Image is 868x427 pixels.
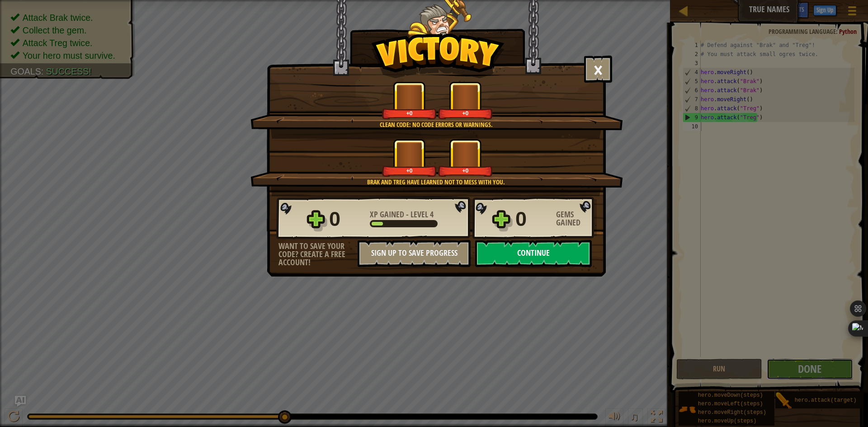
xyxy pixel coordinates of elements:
[475,240,592,267] button: Continue
[358,240,471,267] button: Sign Up to Save Progress
[371,33,505,79] img: Victory
[384,167,435,174] div: +0
[409,209,430,220] span: Level
[584,56,612,83] button: ×
[430,209,434,220] span: 4
[556,211,597,227] div: Gems Gained
[370,211,434,219] div: -
[440,167,491,174] div: +0
[440,110,491,117] div: +0
[293,178,579,187] div: Brak and Treg have learned not to mess with you.
[293,120,579,129] div: Clean code: no code errors or warnings.
[384,110,435,117] div: +0
[370,209,406,220] span: XP Gained
[329,205,364,234] div: 0
[515,205,551,234] div: 0
[278,242,358,267] div: Want to save your code? Create a free account!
